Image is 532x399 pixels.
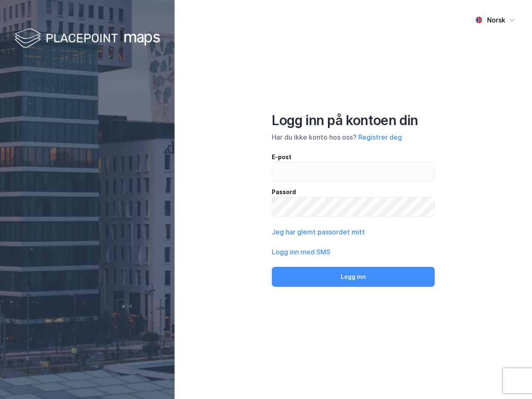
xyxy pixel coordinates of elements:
button: Jeg har glemt passordet mitt [272,227,365,237]
div: Norsk [487,15,505,25]
button: Registrer deg [358,132,402,142]
img: logo-white.f07954bde2210d2a523dddb988cd2aa7.svg [15,27,160,51]
button: Logg inn med SMS [272,247,330,257]
div: E-post [272,152,435,162]
div: Logg inn på kontoen din [272,112,435,129]
div: Passord [272,187,435,197]
div: Har du ikke konto hos oss? [272,132,435,142]
iframe: Chat Widget [490,359,532,399]
button: Logg inn [272,267,435,287]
